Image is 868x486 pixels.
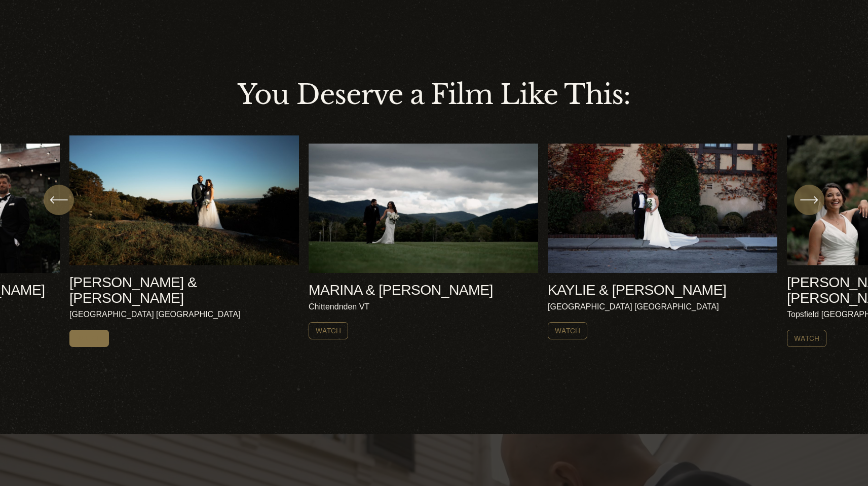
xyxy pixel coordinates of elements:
button: Previous [44,185,74,215]
a: Watch [548,322,587,339]
a: Watch [309,322,348,339]
button: Next [794,185,824,215]
p: You Deserve a Film Like This: [69,75,799,115]
a: Watch [787,330,826,347]
a: Watch [69,330,109,347]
